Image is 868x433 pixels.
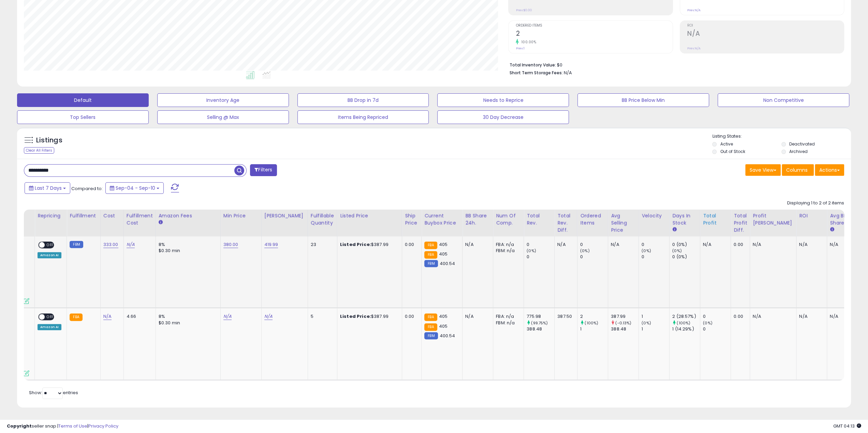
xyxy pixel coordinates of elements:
[223,313,232,320] a: N/A
[70,212,97,219] div: Fulfillment
[557,242,572,248] div: N/A
[580,212,605,227] div: Ordered Items
[509,60,839,68] li: $0
[687,8,701,12] small: Prev: N/A
[712,133,851,140] p: Listing States:
[38,324,61,330] div: Amazon AI
[496,313,518,320] div: FBA: n/a
[580,242,608,248] div: 0
[672,227,676,233] small: Days In Stock.
[405,212,418,227] div: Ship Price
[94,384,104,398] span: 😞
[580,254,608,260] div: 0
[672,242,700,248] div: 0 (0%)
[437,110,569,124] button: 30 Day Decrease
[250,164,277,176] button: Filters
[830,313,852,320] div: N/A
[703,326,731,332] div: 0
[753,313,791,320] div: N/A
[527,313,554,320] div: 775.98
[439,323,447,329] span: 405
[311,212,334,227] div: Fulfillable Quantity
[340,313,397,320] div: $387.99
[157,93,289,107] button: Inventory Age
[799,212,824,219] div: ROI
[672,313,700,320] div: 2 (28.57%)
[687,24,844,28] span: ROI
[642,242,669,248] div: 0
[103,241,118,248] a: 333.00
[516,24,672,28] span: Ordered Items
[509,70,562,76] b: Short Term Storage Fees:
[703,212,728,227] div: Total Profit
[223,241,238,248] a: 380.00
[734,242,745,248] div: 0.00
[672,326,700,332] div: 1 (14.29%)
[516,8,532,12] small: Prev: $0.00
[580,326,608,332] div: 1
[799,242,822,248] div: N/A
[557,313,572,320] div: 387.50
[789,141,815,147] label: Deactivated
[734,212,747,234] div: Total Profit Diff.
[672,212,697,227] div: Days In Stock
[340,242,397,248] div: $387.99
[29,389,78,396] span: Show: entries
[611,212,636,234] div: Avg Selling Price
[782,164,814,176] button: Columns
[297,93,429,107] button: BB Drop in 7d
[642,320,651,326] small: (0%)
[7,423,118,430] div: seller snap | |
[563,69,572,76] span: N/A
[71,185,103,192] span: Compared to:
[90,406,145,412] a: Open in help center
[642,313,669,320] div: 1
[465,313,488,320] div: N/A
[424,313,437,321] small: FBA
[611,242,633,248] div: N/A
[496,248,518,254] div: FBM: n/a
[116,185,155,191] span: Sep-04 - Sep-10
[70,241,83,248] small: FBM
[24,147,54,154] div: Clear All Filters
[159,313,215,320] div: 8%
[105,182,164,194] button: Sep-04 - Sep-10
[799,313,822,320] div: N/A
[264,241,278,248] a: 419.99
[424,251,437,259] small: FBA
[424,212,459,227] div: Current Buybox Price
[103,212,121,219] div: Cost
[557,212,574,234] div: Total Rev. Diff.
[440,333,455,339] span: 400.54
[720,149,745,154] label: Out of Stock
[519,40,536,45] small: 100.00%
[465,212,490,227] div: BB Share 24h.
[830,227,834,233] small: Avg BB Share.
[264,313,273,320] a: N/A
[35,185,62,191] span: Last 7 Days
[527,248,536,253] small: (0%)
[787,200,844,206] div: Displaying 1 to 2 of 2 items
[830,242,852,248] div: N/A
[527,254,554,260] div: 0
[672,248,682,253] small: (0%)
[611,326,638,332] div: 388.48
[311,313,332,320] div: 5
[36,136,62,145] h5: Listings
[127,212,153,227] div: Fulfillment Cost
[677,320,690,326] small: (100%)
[157,110,289,124] button: Selling @ Max
[830,212,855,227] div: Avg BB Share
[112,384,122,398] span: 😐
[509,62,556,68] b: Total Inventory Value:
[340,241,371,248] b: Listed Price:
[585,320,598,326] small: (100%)
[405,313,416,320] div: 0.00
[615,320,631,326] small: (-0.13%)
[127,241,135,248] a: N/A
[58,423,87,429] a: Terms of Use
[424,260,438,267] small: FBM
[45,314,56,320] span: OFF
[437,93,569,107] button: Needs to Reprice
[789,149,808,154] label: Archived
